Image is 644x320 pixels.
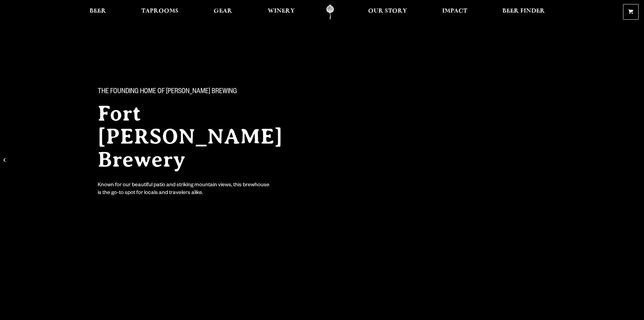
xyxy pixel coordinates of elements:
[364,4,411,20] a: Our Story
[368,8,407,14] span: Our Story
[502,8,545,14] span: Beer Finder
[268,8,295,14] span: Winery
[98,102,309,171] h2: Fort [PERSON_NAME] Brewery
[98,88,237,97] span: The Founding Home of [PERSON_NAME] Brewing
[137,4,183,20] a: Taprooms
[214,8,232,14] span: Gear
[209,4,237,20] a: Gear
[438,4,472,20] a: Impact
[498,4,549,20] a: Beer Finder
[98,182,271,197] div: Known for our beautiful patio and striking mountain views, this brewhouse is the go-to spot for l...
[263,4,299,20] a: Winery
[90,8,106,14] span: Beer
[442,8,467,14] span: Impact
[85,4,111,20] a: Beer
[317,4,343,20] a: Odell Home
[141,8,178,14] span: Taprooms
